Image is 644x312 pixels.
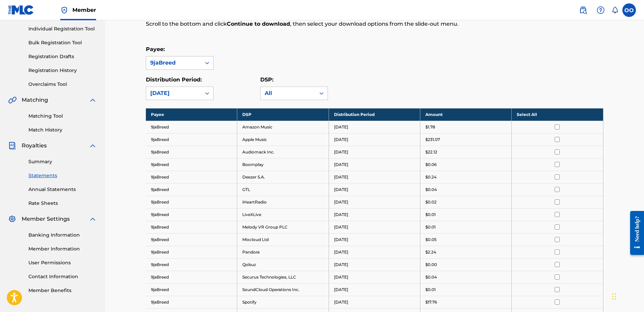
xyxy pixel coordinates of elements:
img: Top Rightsholder [60,6,68,14]
p: $0.04 [425,187,437,193]
td: 9jaBreed [146,246,237,258]
img: expand [89,96,97,104]
td: Pandora [237,246,329,258]
a: Annual Statements [28,186,97,193]
span: Member [72,6,96,14]
p: $0.24 [425,174,437,180]
img: Matching [8,96,17,104]
td: 9jaBreed [146,221,237,233]
th: Payee [146,108,237,121]
a: Registration History [28,67,97,74]
a: Bulk Registration Tool [28,39,97,46]
td: [DATE] [329,171,420,183]
div: 9jaBreed [150,59,197,67]
td: 9jaBreed [146,158,237,171]
label: Payee: [146,46,165,52]
p: $0.01 [425,212,436,218]
td: [DATE] [329,196,420,208]
th: Distribution Period [329,108,420,121]
td: 9jaBreed [146,183,237,196]
td: Qobuz [237,258,329,271]
img: MLC Logo [8,5,34,15]
strong: Continue to download [227,21,290,27]
a: Overclaims Tool [28,81,97,88]
a: Individual Registration Tool [28,25,97,32]
img: Royalties [8,142,16,150]
p: $0.01 [425,224,436,230]
td: [DATE] [329,158,420,171]
span: Member Settings [22,215,70,223]
iframe: Resource Center [625,206,644,260]
div: Help [594,3,607,17]
p: $22.12 [425,149,437,155]
a: Statements [28,172,97,179]
img: search [579,6,587,14]
td: [DATE] [329,283,420,296]
td: Spotify [237,296,329,308]
th: Amount [420,108,511,121]
span: Matching [22,96,48,104]
td: [DATE] [329,133,420,146]
td: Boomplay [237,158,329,171]
a: Member Benefits [28,287,97,294]
td: Mixcloud Ltd [237,233,329,246]
iframe: Chat Widget [610,280,644,312]
td: 9jaBreed [146,133,237,146]
p: $0.06 [425,162,437,168]
a: Contact Information [28,273,97,280]
img: expand [89,142,97,150]
p: $0.05 [425,237,437,243]
td: GTL [237,183,329,196]
a: Registration Drafts [28,53,97,60]
p: $1.78 [425,124,435,130]
td: 9jaBreed [146,283,237,296]
td: 9jaBreed [146,146,237,158]
td: [DATE] [329,296,420,308]
td: [DATE] [329,146,420,158]
td: 9jaBreed [146,233,237,246]
p: $0.02 [425,199,437,205]
td: 9jaBreed [146,121,237,133]
a: Match History [28,126,97,134]
td: 9jaBreed [146,196,237,208]
div: Drag [612,286,616,307]
div: [DATE] [150,89,197,97]
p: $0.04 [425,274,437,280]
td: Apple Music [237,133,329,146]
td: [DATE] [329,221,420,233]
img: Member Settings [8,215,16,223]
div: User Menu [622,3,636,17]
a: Rate Sheets [28,200,97,207]
p: $17.76 [425,299,437,305]
a: User Permissions [28,259,97,266]
td: [DATE] [329,233,420,246]
td: 9jaBreed [146,271,237,283]
td: [DATE] [329,258,420,271]
td: 9jaBreed [146,171,237,183]
td: 9jaBreed [146,208,237,221]
th: Select All [512,108,603,121]
td: Deezer S.A. [237,171,329,183]
div: Notifications [612,7,618,14]
p: $2.24 [425,249,436,255]
td: 9jaBreed [146,296,237,308]
th: DSP [237,108,329,121]
p: $0.00 [425,262,437,268]
a: Summary [28,158,97,165]
td: [DATE] [329,183,420,196]
img: help [597,6,605,14]
a: Matching Tool [28,113,97,120]
a: Member Information [28,245,97,253]
td: [DATE] [329,208,420,221]
span: Royalties [22,142,47,150]
a: Banking Information [28,232,97,239]
td: [DATE] [329,271,420,283]
td: SoundCloud Operations Inc. [237,283,329,296]
td: iHeartRadio [237,196,329,208]
td: Audiomack Inc. [237,146,329,158]
p: Scroll to the bottom and click , then select your download options from the slide-out menu. [146,20,498,28]
label: DSP: [260,76,273,83]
